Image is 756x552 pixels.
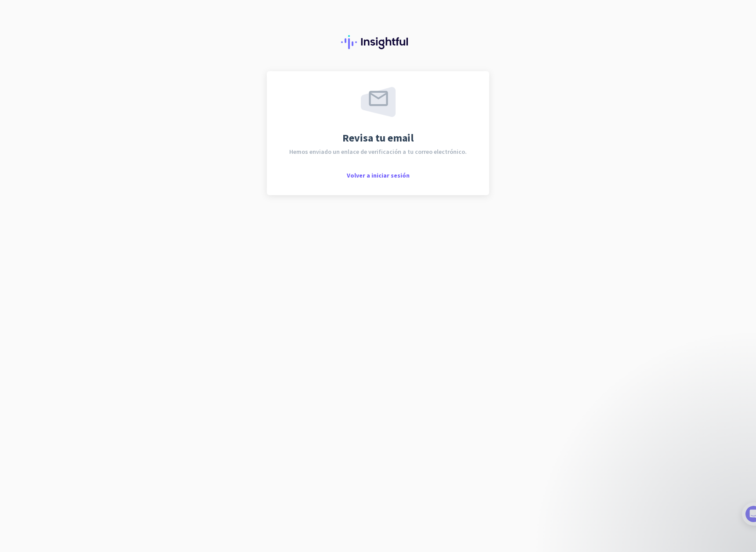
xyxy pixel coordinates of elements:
[361,87,396,117] img: email-sent
[289,149,467,155] span: Hemos enviado un enlace de verificación a tu correo electrónico.
[347,171,410,179] span: Volver a iniciar sesión
[342,133,414,143] span: Revisa tu email
[341,35,415,49] img: Insightful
